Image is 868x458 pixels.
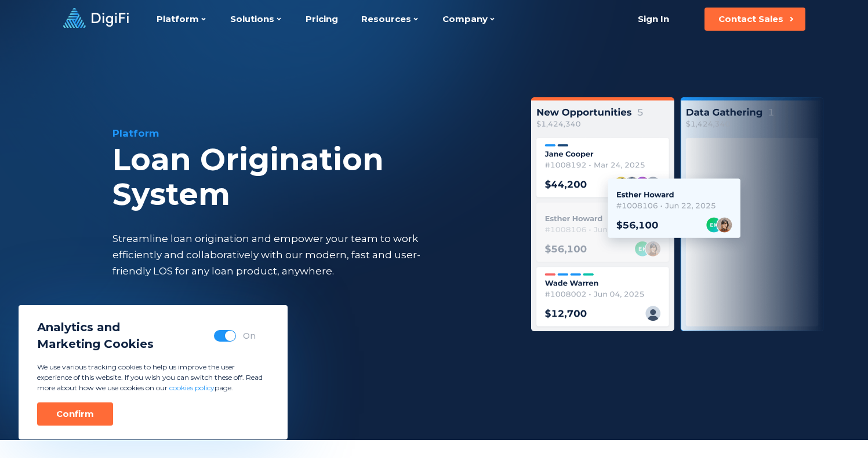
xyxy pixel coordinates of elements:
[704,8,805,31] button: Contact Sales
[243,330,256,342] div: On
[112,142,502,212] div: Loan Origination System
[624,8,684,31] a: Sign In
[37,402,113,426] button: Confirm
[37,319,154,336] span: Analytics and
[56,408,94,420] div: Confirm
[37,336,154,353] span: Marketing Cookies
[169,383,215,392] a: cookies policy
[718,13,783,25] div: Contact Sales
[37,362,269,393] p: We use various tracking cookies to help us improve the user experience of this website. If you wi...
[112,126,502,140] div: Platform
[112,230,442,279] div: Streamline loan origination and empower your team to work efficiently and collaboratively with ou...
